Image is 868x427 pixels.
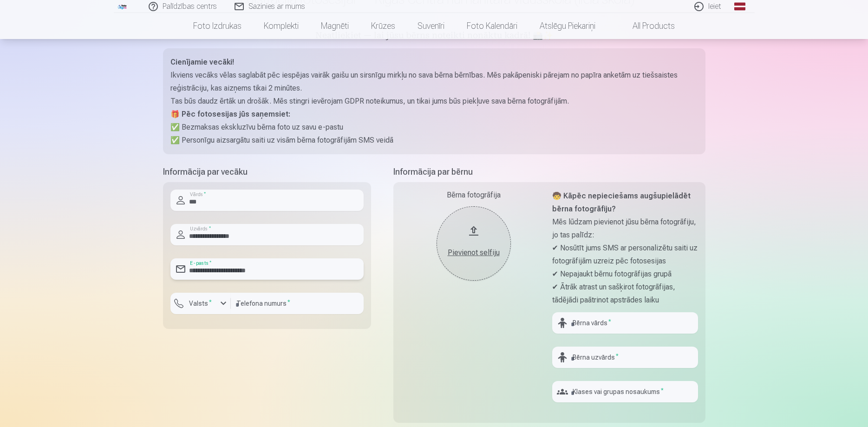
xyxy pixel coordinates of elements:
[182,13,253,39] a: Foto izdrukas
[310,13,360,39] a: Magnēti
[552,268,698,281] p: ✔ Nepajaukt bērnu fotogrāfijas grupā
[393,165,705,178] h5: Informācija par bērnu
[170,293,231,314] button: Valsts*
[456,13,529,39] a: Foto kalendāri
[170,110,290,118] strong: 🎁 Pēc fotosesijas jūs saņemsiet:
[170,69,698,95] p: Ikviens vecāks vēlas saglabāt pēc iespējas vairāk gaišu un sirsnīgu mirkļu no sava bērna bērnības...
[163,165,371,178] h5: Informācija par vecāku
[170,134,698,147] p: ✅ Personīgu aizsargātu saiti uz visām bērna fotogrāfijām SMS veidā
[607,13,686,39] a: All products
[117,4,128,9] img: /fa1
[170,58,234,66] strong: Cienījamie vecāki!
[437,206,511,281] button: Pievienot selfiju
[552,191,691,213] strong: 🧒 Kāpēc nepieciešams augšupielādēt bērna fotogrāfiju?
[552,216,698,242] p: Mēs lūdzam pievienot jūsu bērna fotogrāfiju, jo tas palīdz:
[253,13,310,39] a: Komplekti
[552,242,698,268] p: ✔ Nosūtīt jums SMS ar personalizētu saiti uz fotogrāfijām uzreiz pēc fotosesijas
[446,247,502,258] div: Pievienot selfiju
[406,13,456,39] a: Suvenīri
[529,13,607,39] a: Atslēgu piekariņi
[170,121,698,134] p: ✅ Bezmaksas ekskluzīvu bērna foto uz savu e-pastu
[360,13,406,39] a: Krūzes
[170,95,698,108] p: Tas būs daudz ērtāk un drošāk. Mēs stingri ievērojam GDPR noteikumus, un tikai jums būs piekļuve ...
[552,281,698,307] p: ✔ Ātrāk atrast un sašķirot fotogrāfijas, tādējādi paātrinot apstrādes laiku
[185,299,215,308] label: Valsts
[401,190,547,201] div: Bērna fotogrāfija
